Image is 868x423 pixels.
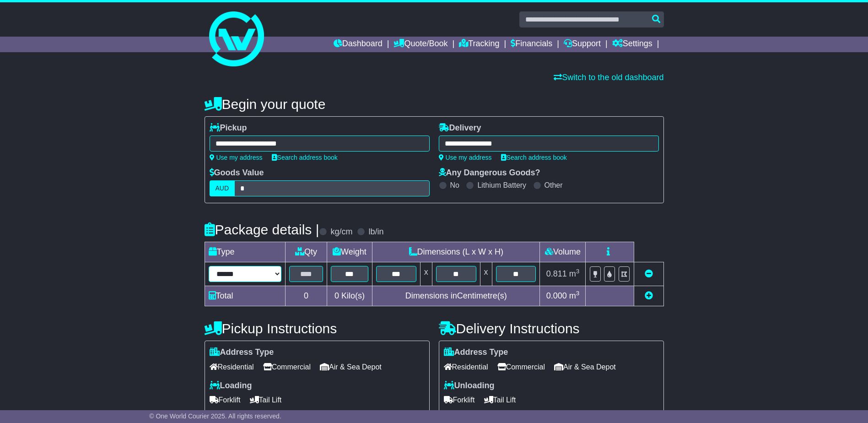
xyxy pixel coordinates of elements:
label: Pickup [210,123,247,133]
label: Any Dangerous Goods? [439,168,540,178]
span: Residential [444,360,488,374]
span: Tail Lift [484,393,516,407]
td: Kilo(s) [327,286,372,306]
span: 0 [334,291,339,300]
td: x [420,262,432,286]
span: Air & Sea Depot [320,360,382,374]
span: 0.811 [546,269,567,278]
span: Commercial [263,360,311,374]
label: Goods Value [210,168,264,178]
a: Use my address [210,154,263,161]
label: lb/in [368,227,383,237]
td: 0 [286,286,327,306]
span: Forklift [210,393,241,407]
label: Delivery [439,123,481,133]
span: Air & Sea Depot [554,360,616,374]
h4: Begin your quote [205,97,664,112]
span: 0.000 [546,291,567,300]
label: Address Type [210,347,274,358]
span: © One World Courier 2025. All rights reserved. [149,412,281,420]
td: Dimensions (L x W x H) [372,242,540,262]
a: Remove this item [645,269,653,278]
span: m [569,269,580,278]
label: Address Type [444,347,508,358]
td: Volume [540,242,586,262]
td: x [480,262,492,286]
td: Type [205,242,286,262]
a: Use my address [439,154,492,161]
span: Residential [210,360,254,374]
td: Total [205,286,286,306]
label: kg/cm [330,227,352,237]
label: Lithium Battery [477,181,526,190]
a: Tracking [459,37,499,52]
h4: Pickup Instructions [205,321,430,336]
span: m [569,291,580,300]
h4: Package details | [205,222,319,237]
label: AUD [210,180,235,196]
a: Add new item [645,291,653,300]
span: Forklift [444,393,475,407]
a: Search address book [272,154,338,161]
td: Dimensions in Centimetre(s) [372,286,540,306]
label: No [450,181,459,190]
span: Tail Lift [250,393,282,407]
label: Other [545,181,563,190]
a: Search address book [501,154,567,161]
sup: 3 [576,290,580,297]
h4: Delivery Instructions [439,321,664,336]
a: Support [564,37,601,52]
label: Unloading [444,381,495,391]
label: Loading [210,381,252,391]
a: Settings [612,37,652,52]
td: Weight [327,242,372,262]
a: Switch to the old dashboard [554,73,663,82]
td: Qty [286,242,327,262]
a: Financials [511,37,552,52]
sup: 3 [576,268,580,275]
a: Dashboard [334,37,383,52]
span: Commercial [497,360,545,374]
a: Quote/Book [394,37,447,52]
